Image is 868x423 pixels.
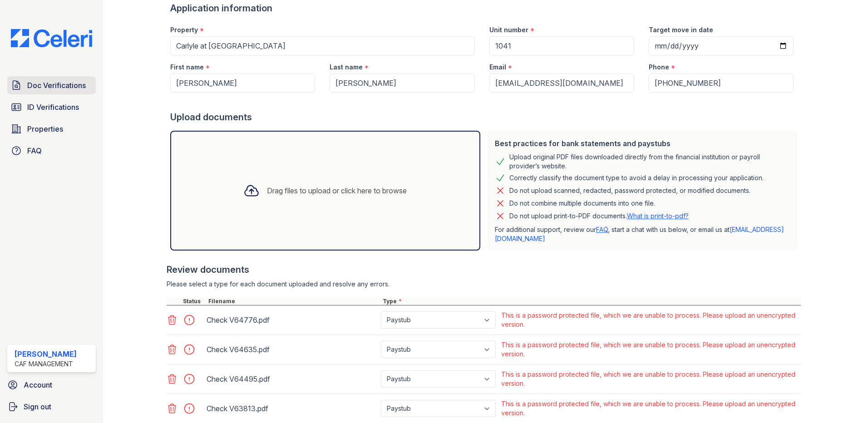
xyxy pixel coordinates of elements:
[330,63,363,72] label: Last name
[15,359,77,369] div: CAF Management
[170,2,801,15] div: Application information
[27,123,63,134] span: Properties
[489,63,506,72] label: Email
[596,226,608,233] a: FAQ
[501,370,799,388] div: This is a password protected file, which we are unable to process. Please upload an unencrypted v...
[207,298,381,305] div: Filename
[167,263,801,276] div: Review documents
[27,102,79,113] span: ID Verifications
[495,138,790,149] div: Best practices for bank statements and paystubs
[207,372,377,386] div: Check V64495.pdf
[4,29,99,47] img: CE_Logo_Blue-a8612792a0a2168367f1c8372b55b34899dd931a85d93a1a3d3e32e68fde9ad4.png
[495,225,790,243] p: For additional support, review our , start a chat with us below, or email us at
[207,401,377,416] div: Check V63813.pdf
[627,212,689,220] a: What is print-to-pdf?
[7,98,96,116] a: ID Verifications
[509,185,750,196] div: Do not upload scanned, redacted, password protected, or modified documents.
[501,311,799,329] div: This is a password protected file, which we are unable to process. Please upload an unencrypted v...
[501,340,799,359] div: This is a password protected file, which we are unable to process. Please upload an unencrypted v...
[7,120,96,138] a: Properties
[509,172,764,183] div: Correctly classify the document type to avoid a delay in processing your application.
[649,63,669,72] label: Phone
[24,401,51,412] span: Sign out
[24,379,52,390] span: Account
[170,111,801,123] div: Upload documents
[181,298,207,305] div: Status
[4,398,99,416] a: Sign out
[15,349,77,359] div: [PERSON_NAME]
[7,142,96,160] a: FAQ
[381,298,801,305] div: Type
[207,313,377,327] div: Check V64776.pdf
[267,185,407,196] div: Drag files to upload or click here to browse
[489,25,528,34] label: Unit number
[509,211,689,221] p: Do not upload print-to-PDF documents.
[7,76,96,94] a: Doc Verifications
[4,376,99,394] a: Account
[509,198,655,209] div: Do not combine multiple documents into one file.
[167,280,801,289] div: Please select a type for each document uploaded and resolve any errors.
[207,342,377,357] div: Check V64635.pdf
[27,80,86,91] span: Doc Verifications
[27,145,42,156] span: FAQ
[501,399,799,418] div: This is a password protected file, which we are unable to process. Please upload an unencrypted v...
[170,63,204,72] label: First name
[649,25,713,34] label: Target move in date
[170,25,198,34] label: Property
[509,152,790,171] div: Upload original PDF files downloaded directly from the financial institution or payroll provider’...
